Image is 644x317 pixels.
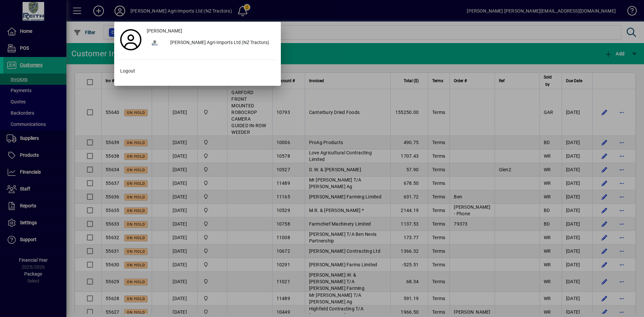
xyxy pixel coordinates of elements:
[144,25,278,37] a: [PERSON_NAME]
[118,34,144,46] a: Profile
[118,65,278,77] button: Logout
[165,37,278,49] div: [PERSON_NAME] Agri-Imports Ltd (NZ Tractors)
[120,68,135,75] span: Logout
[147,27,182,34] span: [PERSON_NAME]
[144,37,278,49] button: [PERSON_NAME] Agri-Imports Ltd (NZ Tractors)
